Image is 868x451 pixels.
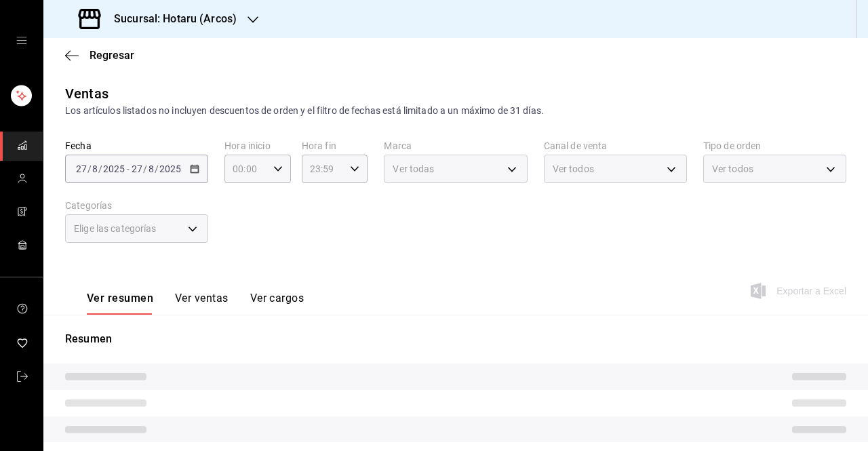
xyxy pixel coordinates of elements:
[393,162,434,176] span: Ver todas
[384,141,527,151] label: Marca
[131,163,143,174] input: --
[148,163,155,174] input: --
[75,163,87,174] input: --
[65,141,208,151] label: Fecha
[544,141,687,151] label: Canal de venta
[65,83,108,104] div: Ventas
[87,292,153,315] button: Ver resumen
[102,163,125,174] input: ----
[250,292,304,315] button: Ver cargos
[74,222,157,235] span: Elige las categorías
[127,163,130,174] span: -
[103,11,237,27] h3: Sucursal: Hotaru (Arcos)
[175,292,229,315] button: Ver ventas
[87,163,92,174] span: /
[65,104,846,118] div: Los artículos listados no incluyen descuentos de orden y el filtro de fechas está limitado a un m...
[159,163,182,174] input: ----
[703,141,846,151] label: Tipo de orden
[143,163,147,174] span: /
[98,163,102,174] span: /
[90,49,134,62] span: Regresar
[87,292,304,315] div: navigation tabs
[92,163,98,174] input: --
[302,141,368,151] label: Hora fin
[16,35,27,46] button: open drawer
[155,163,159,174] span: /
[65,331,846,347] p: Resumen
[712,162,753,176] span: Ver todos
[553,162,594,176] span: Ver todos
[65,201,208,210] label: Categorías
[65,49,134,62] button: Regresar
[224,141,291,151] label: Hora inicio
